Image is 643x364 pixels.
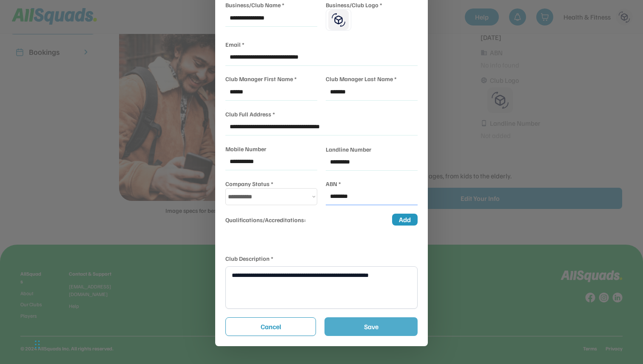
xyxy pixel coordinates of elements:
button: Add [392,214,418,226]
div: Business/Club Name * [225,0,285,9]
div: Business/Club Logo * [326,0,382,9]
div: Club Description * [225,254,273,263]
div: Landline Number [326,145,371,154]
button: Cancel [225,317,316,336]
button: Save [324,317,418,336]
div: ABN * [326,179,341,188]
div: Club Full Address * [225,110,275,119]
div: Company Status * [225,179,273,188]
div: Club Manager Last Name * [326,74,397,83]
div: Mobile Number [225,144,266,153]
div: Email * [225,40,245,49]
div: Club Manager First Name * [225,74,297,83]
div: Qualifications/Accreditations: [225,215,306,224]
